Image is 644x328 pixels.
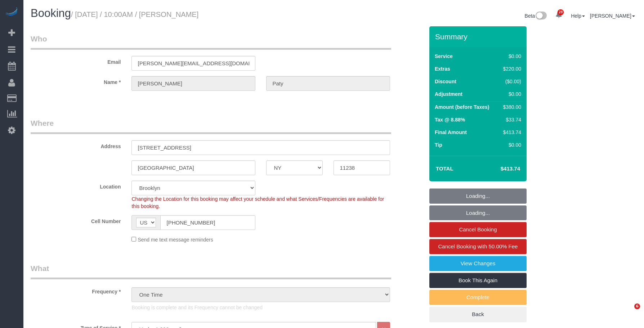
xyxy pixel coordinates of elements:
label: Discount [435,78,456,85]
a: Book This Again [429,273,527,288]
label: Amount (before Taxes) [435,103,489,111]
input: Last Name [266,76,390,91]
img: Automaid Logo [4,7,19,17]
a: 28 [552,7,566,23]
strong: Total [436,165,453,172]
a: Cancel Booking [429,222,527,237]
span: 6 [634,303,640,309]
img: New interface [535,12,547,21]
label: Adjustment [435,90,462,98]
label: Address [25,140,126,150]
label: Extras [435,65,450,72]
span: Changing the Location for this booking may affect your schedule and what Services/Frequencies are... [131,196,384,209]
div: $33.74 [500,116,521,123]
span: Cancel Booking with 50.00% Fee [438,243,518,249]
label: Tax @ 8.88% [435,116,465,123]
label: Tip [435,141,442,149]
legend: What [31,263,391,279]
input: Zip Code [334,160,390,175]
input: City [131,160,255,175]
div: $220.00 [500,65,521,72]
a: Back [429,307,527,322]
a: Cancel Booking with 50.00% Fee [429,239,527,254]
a: [PERSON_NAME] [590,13,635,19]
small: / [DATE] / 10:00AM / [PERSON_NAME] [71,10,198,18]
div: $380.00 [500,103,521,111]
iframe: Intercom live chat [620,303,637,321]
div: ($0.00) [500,78,521,85]
span: Send me text message reminders [138,237,213,243]
a: Beta [525,13,547,19]
label: Service [435,53,453,60]
legend: Who [31,34,391,50]
label: Frequency * [25,285,126,295]
input: Email [131,56,255,71]
span: 28 [558,9,564,15]
div: $0.00 [500,90,521,98]
label: Email [25,56,126,66]
a: Help [571,13,585,19]
h4: $413.74 [479,166,520,172]
input: First Name [131,76,255,91]
p: Booking is complete and its Frequency cannot be changed [131,304,390,311]
div: $0.00 [500,141,521,149]
input: Cell Number [160,215,255,230]
a: View Changes [429,256,527,271]
label: Name * [25,76,126,86]
label: Location [25,181,126,190]
div: $413.74 [500,129,521,136]
span: Booking [31,7,71,19]
label: Final Amount [435,129,467,136]
legend: Where [31,118,391,134]
div: $0.00 [500,53,521,60]
h3: Summary [435,32,523,41]
label: Cell Number [25,215,126,225]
